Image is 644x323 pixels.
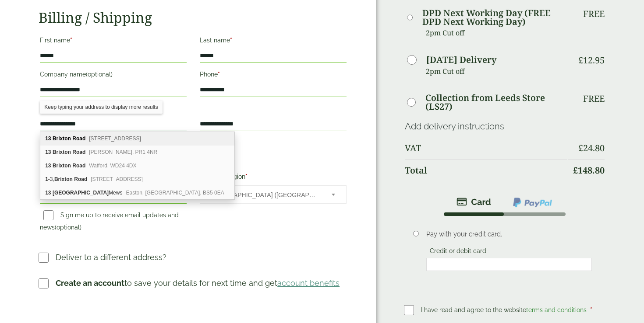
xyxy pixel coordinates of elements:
[422,9,567,26] label: DPD Next Working Day (FREE DPD Next Working Day)
[40,34,187,49] label: First name
[200,170,347,185] label: Country/Region
[583,9,605,19] p: Free
[245,173,248,180] abbr: required
[70,37,72,44] abbr: required
[43,210,53,220] input: Sign me up to receive email updates and news(optional)
[40,68,187,83] label: Company name
[89,163,136,169] span: Watford, WD24 4DX
[56,278,124,288] strong: Create an account
[578,54,605,66] bdi: 12.95
[426,229,592,239] p: Pay with your credit card.
[40,186,234,199] div: 13 Brixton Road Mews
[40,101,162,114] div: Keep typing your address to display more results
[40,173,234,186] div: 1-3, Brixton Road
[200,136,347,151] label: Postcode
[277,278,340,288] a: account benefits
[426,26,567,39] p: 2pm Cut off
[218,71,220,78] abbr: required
[86,71,113,78] span: (optional)
[74,176,87,182] b: Road
[426,56,496,64] label: [DATE] Delivery
[583,94,605,104] p: Free
[40,159,234,173] div: 13 Brixton Road
[573,164,605,176] bdi: 148.80
[72,135,85,142] b: Road
[40,132,234,146] div: 13 Brixton Road
[200,34,347,49] label: Last name
[405,121,504,132] a: Add delivery instructions
[590,306,592,313] abbr: required
[421,306,588,313] span: I have read and agree to the website
[512,197,553,208] img: ppcp-gateway.png
[578,142,583,154] span: £
[53,190,109,196] b: [GEOGRAPHIC_DATA]
[72,149,85,155] b: Road
[40,212,179,233] label: Sign me up to receive email updates and news
[45,190,51,196] b: 13
[405,160,567,181] th: Total
[53,135,71,142] b: Brixton
[578,142,605,154] bdi: 24.80
[209,186,320,204] span: United Kingdom (UK)
[72,163,85,169] b: Road
[426,65,567,78] p: 2pm Cut off
[426,247,490,257] label: Credit or debit card
[54,176,73,182] b: Brixton
[126,190,224,196] span: Easton, [GEOGRAPHIC_DATA], BS5 0EA
[91,176,143,182] span: [STREET_ADDRESS]
[89,135,141,142] span: [STREET_ADDRESS]
[89,149,157,155] span: [PERSON_NAME], PR1 4NR
[56,277,340,289] p: to save your details for next time and get
[429,260,589,268] iframe: Secure card payment input frame
[200,185,347,204] span: Country/Region
[405,138,567,159] th: VAT
[55,224,81,231] span: (optional)
[39,9,347,26] h2: Billing / Shipping
[45,163,51,169] b: 13
[578,54,583,66] span: £
[456,197,491,207] img: stripe.png
[425,94,567,111] label: Collection from Leeds Store (LS27)
[45,149,51,155] b: 13
[526,306,587,313] a: terms and conditions
[200,68,347,83] label: Phone
[230,37,232,44] abbr: required
[56,251,166,263] p: Deliver to a different address?
[53,149,71,155] b: Brixton
[45,135,51,142] b: 13
[53,163,71,169] b: Brixton
[45,176,50,182] b: 1-
[40,146,234,159] div: 13 Brixton Road
[573,164,578,176] span: £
